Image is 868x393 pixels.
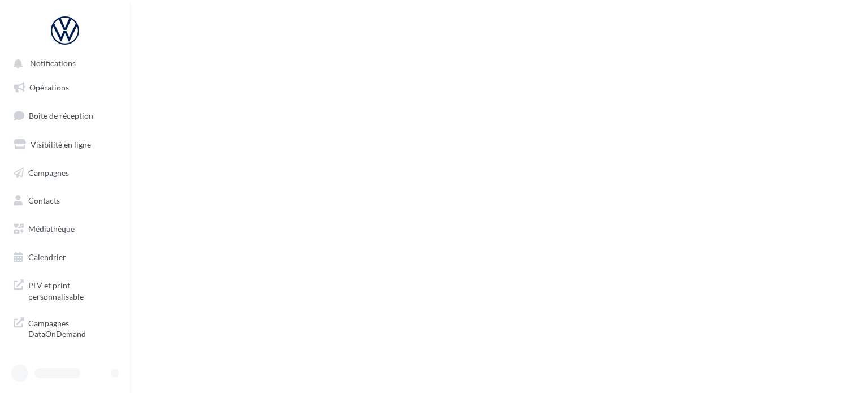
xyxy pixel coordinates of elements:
a: Calendrier [7,245,123,269]
a: Opérations [7,76,123,100]
a: Campagnes DataOnDemand [7,311,123,344]
span: Campagnes DataOnDemand [28,316,116,340]
span: Opérations [29,83,69,92]
span: Notifications [30,59,76,68]
a: Médiathèque [7,217,123,241]
a: Contacts [7,189,123,213]
a: Visibilité en ligne [7,133,123,157]
a: Boîte de réception [7,103,123,128]
span: PLV et print personnalisable [28,278,116,302]
span: Campagnes [28,167,69,177]
span: Calendrier [28,252,66,262]
a: PLV et print personnalisable [7,273,123,306]
span: Boîte de réception [29,111,93,120]
span: Visibilité en ligne [31,140,91,149]
a: Campagnes [7,161,123,185]
span: Médiathèque [28,224,75,234]
span: Contacts [28,196,60,205]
